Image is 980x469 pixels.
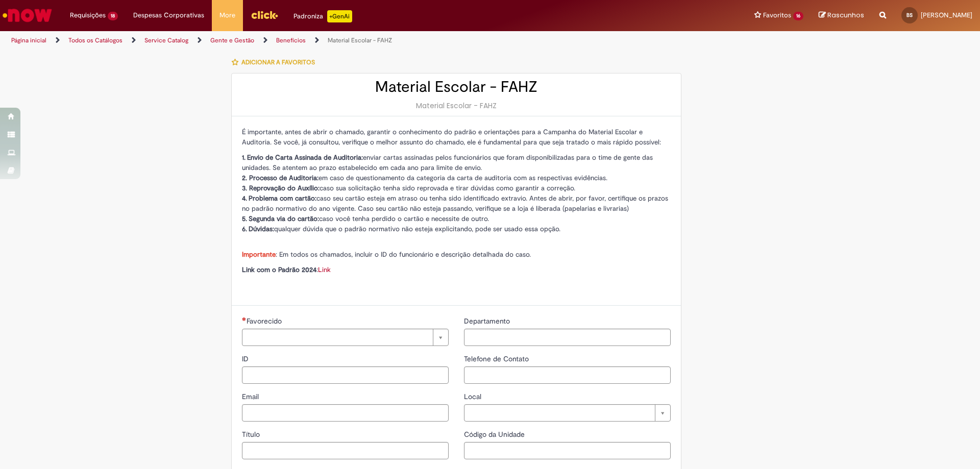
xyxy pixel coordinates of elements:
span: em caso de questionamento da categoria da carta de auditoria com as respectivas evidências. [242,174,607,182]
span: Rascunhos [827,10,864,20]
h2: Material Escolar - FAHZ [242,79,671,95]
strong: 5. Segunda via do cartão: [242,214,319,223]
span: Adicionar a Favoritos [241,58,315,66]
span: More [219,10,235,20]
a: Rascunhos [819,11,864,20]
a: Benefícios [276,36,306,44]
a: Limpar campo Local [464,404,671,422]
span: Departamento [464,316,512,326]
span: ID [242,354,251,363]
span: enviar cartas assinadas pelos funcionários que foram disponibilizadas para o time de gente das un... [242,153,653,172]
span: caso você tenha perdido o cartão e necessite de outro. [242,214,489,223]
a: Gente e Gestão [210,36,254,44]
span: BS [906,12,913,18]
strong: 1. Envio de Carta Assinada de Auditoria: [242,153,363,162]
span: [PERSON_NAME] [921,11,972,19]
div: Material Escolar - FAHZ [242,101,671,111]
strong: Link com o Padrão 2024 [242,265,316,274]
input: Telefone de Contato [464,366,671,384]
div: Padroniza [293,10,352,22]
strong: 4. Problema com cartão: [242,194,316,203]
input: Departamento [464,329,671,346]
span: caso sua solicitação tenha sido reprovada e tirar dúvidas como garantir a correção. [242,184,575,192]
span: 18 [108,12,118,20]
ul: Trilhas de página [8,31,646,50]
a: Todos os Catálogos [68,36,122,44]
span: 16 [793,12,803,20]
span: Local [464,392,483,401]
input: Código da Unidade [464,442,671,459]
span: É importante, antes de abrir o chamado, garantir o conhecimento do padrão e orientações para a Ca... [242,128,661,146]
span: Email [242,392,261,401]
input: ID [242,366,449,384]
span: Requisições [70,10,106,20]
strong: 2. Processo de Auditoria: [242,174,318,182]
strong: 6. Dúvidas: [242,225,274,233]
img: ServiceNow [1,5,54,26]
span: Favoritos [763,10,791,20]
button: Adicionar a Favoritos [231,52,321,73]
img: click_logo_yellow_360x200.png [251,7,278,22]
span: Despesas Corporativas [133,10,204,20]
span: Código da Unidade [464,430,527,439]
a: Material Escolar - FAHZ [328,36,392,44]
a: Limpar campo Favorecido [242,329,449,346]
strong: 3. Reprovação do Auxílio: [242,184,320,192]
input: Email [242,404,449,422]
p: +GenAi [327,10,352,22]
span: Título [242,430,262,439]
span: Necessários [242,317,247,321]
strong: Importante [242,250,276,259]
span: : Em todos os chamados, incluir o ID do funcionário e descrição detalhada do caso. [242,250,531,259]
span: Necessários - Favorecido [247,316,284,326]
span: Telefone de Contato [464,354,531,363]
span: caso seu cartão esteja em atraso ou tenha sido identificado extravio. Antes de abrir, por favor, ... [242,194,668,213]
a: Service Catalog [144,36,188,44]
span: : [242,265,331,274]
input: Título [242,442,449,459]
a: Link [318,265,331,274]
a: Página inicial [11,36,46,44]
span: qualquer dúvida que o padrão normativo não esteja explicitando, pode ser usado essa opção. [242,225,560,233]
